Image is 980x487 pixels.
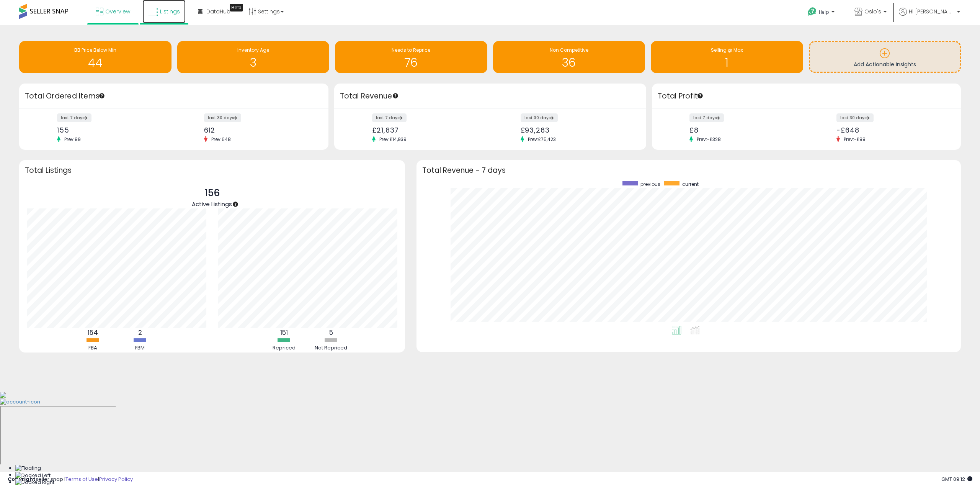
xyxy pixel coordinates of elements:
[836,126,947,134] div: -£648
[372,126,484,134] div: £21,837
[697,92,704,99] div: Tooltip anchor
[392,47,430,53] span: Needs to Reprice
[192,186,232,200] p: 156
[25,167,399,173] h3: Total Listings
[840,136,869,143] span: Prev: -£88
[640,181,660,187] span: previous
[682,181,699,187] span: current
[98,92,105,99] div: Tooltip anchor
[181,56,326,69] h1: 3
[689,113,724,122] label: last 7 days
[237,47,269,53] span: Inventory Age
[280,328,288,337] b: 151
[138,328,142,337] b: 2
[339,56,483,69] h1: 76
[57,126,168,134] div: 155
[909,8,955,15] span: Hi [PERSON_NAME]
[521,126,633,134] div: £93,263
[335,41,487,73] a: Needs to Reprice 76
[15,472,51,479] img: Docked Left
[376,136,410,143] span: Prev: £14,939
[651,41,803,73] a: Selling @ Max 1
[57,113,91,122] label: last 7 days
[658,91,955,102] h3: Total Profit
[160,8,180,15] span: Listings
[497,56,642,69] h1: 36
[60,136,85,143] span: Prev: 89
[88,328,98,337] b: 154
[807,7,817,16] i: Get Help
[711,47,743,53] span: Selling @ Max
[74,47,116,53] span: BB Price Below Min
[207,136,235,143] span: Prev: 648
[70,344,116,352] div: FBA
[25,91,323,102] h3: Total Ordered Items
[329,328,333,337] b: 5
[15,479,54,486] img: Docked Right
[524,136,560,143] span: Prev: £75,423
[372,113,407,122] label: last 7 days
[340,91,640,102] h3: Total Revenue
[232,201,239,208] div: Tooltip anchor
[521,113,558,122] label: last 30 days
[15,465,41,472] img: Floating
[836,113,874,122] label: last 30 days
[899,8,960,25] a: Hi [PERSON_NAME]
[693,136,725,143] span: Prev: -£328
[230,4,243,11] div: Tooltip anchor
[550,47,588,53] span: Non Competitive
[810,42,960,72] a: Add Actionable Insights
[192,200,232,208] span: Active Listings
[689,126,800,134] div: £8
[23,56,168,69] h1: 44
[19,41,171,73] a: BB Price Below Min 44
[392,92,399,99] div: Tooltip anchor
[819,9,829,15] span: Help
[854,61,916,68] span: Add Actionable Insights
[177,41,330,73] a: Inventory Age 3
[204,113,241,122] label: last 30 days
[105,8,130,15] span: Overview
[422,167,955,173] h3: Total Revenue - 7 days
[261,344,307,352] div: Repriced
[493,41,645,73] a: Non Competitive 36
[117,344,163,352] div: FBM
[655,56,799,69] h1: 1
[204,126,315,134] div: 612
[864,8,881,15] span: Oslo's
[802,1,842,25] a: Help
[206,8,230,15] span: DataHub
[308,344,354,352] div: Not Repriced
